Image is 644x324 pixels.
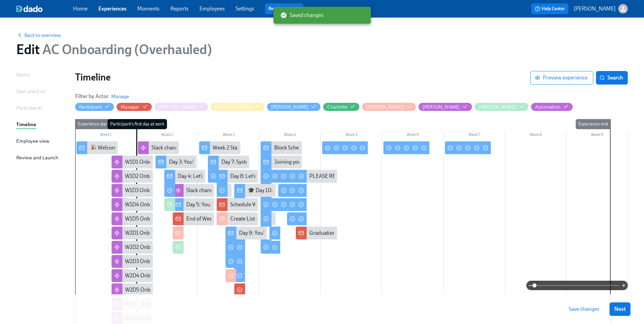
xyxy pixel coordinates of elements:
div: Hide Charlotte [327,104,347,110]
span: Next [614,306,626,313]
div: Day 7: Systems Meet Skill 🧠 [221,158,286,166]
div: Schedule Week 2 Mock Call + Check-In 📞 [217,198,258,211]
button: [PERSON_NAME] [574,4,628,14]
div: 🎓 Day 10: It’s Graduation Day! [248,187,319,194]
div: PLEASE READ: AC FAQ & Best Practices [309,172,401,180]
div: Week 1 [75,131,137,140]
div: W2D4 Onboarding Sessions [125,272,190,279]
div: Create List Views for new ACs! [230,215,300,223]
button: Automation [531,103,573,111]
div: Day 9: You’re Taking the Lead! 🚀 [239,229,316,237]
div: Block Schedules! [261,141,302,154]
div: W1D4 Onboarding sessions [112,198,153,211]
button: [PERSON_NAME] [475,103,528,111]
div: Employee view [16,137,49,145]
div: Slack channel round 1 [151,144,201,152]
button: [PERSON_NAME] [154,103,208,111]
div: W2D3 Onboarding Sessions [125,258,189,265]
div: 🎉 Welcome to Charlie Health, Let’s Get Started! [90,144,200,152]
div: Day 7: Systems Meet Skill 🧠 [208,156,249,168]
div: Timeline [16,121,36,128]
div: W2D1 Onboarding Sessions [125,229,189,237]
button: Charlotte [323,103,359,111]
div: W1D5 Onboarding sessions [125,215,189,223]
div: W1D3 Onboarding sessions [112,184,153,197]
div: Hide Manager [121,104,139,110]
div: W1D3 Onboarding sessions [125,187,189,194]
span: Search [601,74,623,81]
div: Basics [16,71,30,78]
div: Week 8 [505,131,567,140]
div: Joining your IOP Shadow Session Instructions [261,156,302,168]
div: W2D4 Onboarding Sessions [112,269,153,282]
div: Hide Annie [159,104,196,110]
div: W2D3 Onboarding Sessions [112,255,153,268]
div: Schedule Week 2 Mock Call + Check-In 📞 [230,201,326,208]
div: Day 8: Let’s Talk About the Money 💰 [230,172,315,180]
div: End of Week 1 - check in with your new AC [173,212,214,225]
div: 🎉 Welcome to Charlie Health, Let’s Get Started! [76,141,118,154]
button: Participant [75,103,114,111]
button: Preview experience [530,71,593,85]
div: Experience start [75,119,111,129]
a: Settings [236,5,254,12]
div: W2D2 Onboarding Sessions [112,241,153,254]
button: Save changes [564,302,604,316]
div: Day 9: You’re Taking the Lead! 🚀 [225,227,267,239]
div: Graduation Day! [309,229,347,237]
div: Hide Melissa [423,104,460,110]
div: Joining your IOP Shadow Session Instructions [274,158,380,166]
div: W1D1 Onboarding sessions [125,158,188,166]
div: W1D1 Onboarding sessions [112,156,153,168]
div: Hide Brandi [215,104,252,110]
div: W1D4 Onboarding sessions [125,201,189,208]
span: AC Onboarding (Overhauled) [40,41,212,57]
div: Day 3: You're One Step Closer to the Phones! 📞 [156,156,197,168]
p: [PERSON_NAME] [574,5,616,13]
button: Manager [117,103,151,111]
div: Week 2 [137,131,198,140]
div: Day 8: Let’s Talk About the Money 💰 [217,170,258,183]
button: Manage [111,93,129,100]
div: Block Schedules! [274,144,313,152]
a: Experiences [98,5,126,12]
div: Week 3 [198,131,259,140]
div: W2D2 Onboarding Sessions [125,244,189,251]
button: [PERSON_NAME] [211,103,264,111]
div: PLEASE READ: AC FAQ & Best Practices [296,170,337,183]
div: Week 4 [259,131,321,140]
div: Slack channel round 1 [138,141,179,154]
div: W1D2 Onboarding sessions [112,170,153,183]
div: Create List Views for new ACs! [217,212,258,225]
button: Search [596,71,628,85]
button: [PERSON_NAME] [419,103,472,111]
div: Week 6 [382,131,444,140]
a: Home [73,5,88,12]
button: Next [610,302,630,316]
div: End of Week 1 - check in with your new AC [186,215,282,223]
div: Start and End [16,88,45,95]
div: Hide Automation [535,104,560,110]
span: Preview experience [536,74,588,81]
div: Slack channel round 3 [186,187,236,194]
span: Help Center [535,5,565,12]
a: Reports [170,5,189,12]
div: Hide Brys [271,104,309,110]
a: dado [16,5,73,12]
h1: Timeline [75,71,530,83]
h1: Edit [16,41,212,57]
div: Participant's first day at work [108,119,167,129]
div: W2D1 Onboarding Sessions [112,227,153,239]
a: Moments [137,5,160,12]
button: Back to overview [16,32,61,39]
div: Day 5: You + Salesforce = Dream Team 💻 [173,198,214,211]
div: Hide Participant [79,104,102,110]
div: W1D5 Onboarding sessions [112,212,153,225]
img: dado [16,5,43,12]
div: Day 4: Let’s Tackle Objections 🔍 [164,170,206,183]
span: Save changes [569,306,599,313]
span: Saved changes [280,11,324,19]
div: Slack channel round 3 [173,184,214,197]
